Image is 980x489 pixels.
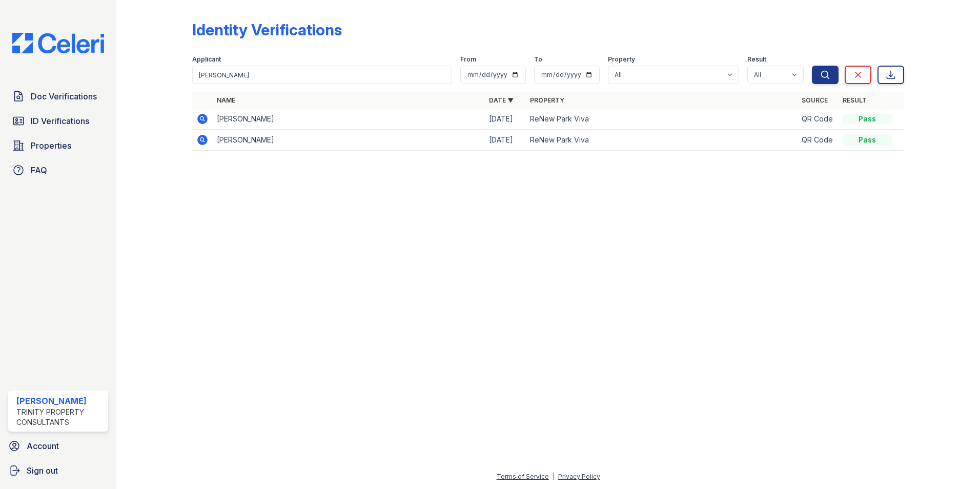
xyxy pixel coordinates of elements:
a: Sign out [4,460,112,481]
a: FAQ [8,160,108,180]
a: Terms of Service [497,473,549,480]
a: ID Verifications [8,111,108,131]
td: QR Code [798,109,839,130]
a: Properties [8,135,108,156]
a: Source [802,96,828,104]
div: Trinity Property Consultants [16,407,104,427]
div: Pass [843,114,892,124]
span: Sign out [27,464,58,477]
label: Applicant [192,55,221,64]
a: Privacy Policy [558,473,600,480]
td: ReNew Park Viva [526,130,798,151]
a: Date ▼ [489,96,514,104]
td: QR Code [798,130,839,151]
div: | [553,473,555,480]
td: [PERSON_NAME] [213,109,485,130]
img: CE_Logo_Blue-a8612792a0a2168367f1c8372b55b34899dd931a85d93a1a3d3e32e68fde9ad4.png [4,33,112,53]
td: [PERSON_NAME] [213,130,485,151]
label: To [534,55,542,64]
label: Result [747,55,766,64]
label: Property [608,55,635,64]
span: FAQ [31,164,47,176]
input: Search by name or phone number [192,66,452,84]
div: [PERSON_NAME] [16,395,104,407]
a: Doc Verifications [8,86,108,107]
span: Properties [31,139,71,152]
span: Account [27,440,59,452]
td: ReNew Park Viva [526,109,798,130]
a: Property [530,96,564,104]
label: From [460,55,476,64]
td: [DATE] [485,109,526,130]
div: Identity Verifications [192,21,342,39]
div: Pass [843,135,892,145]
a: Result [843,96,867,104]
span: ID Verifications [31,115,89,127]
td: [DATE] [485,130,526,151]
span: Doc Verifications [31,90,97,103]
a: Name [217,96,235,104]
a: Account [4,436,112,456]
